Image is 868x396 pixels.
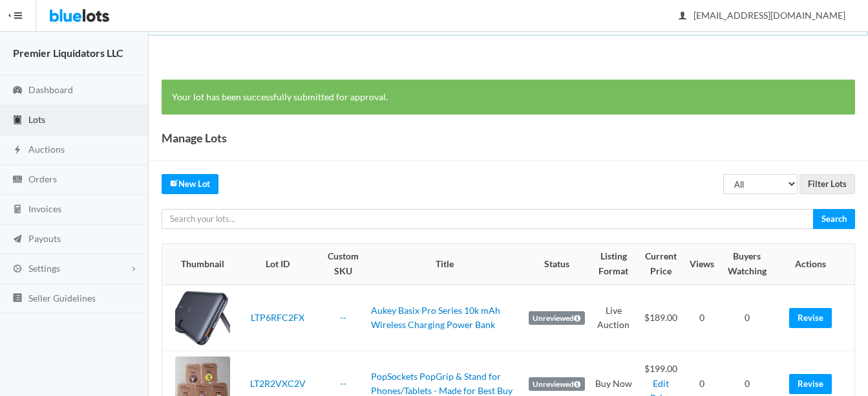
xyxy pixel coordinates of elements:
[684,244,719,284] th: Views
[28,203,61,214] span: Invoices
[529,311,585,325] label: Unreviewed
[28,84,73,95] span: Dashboard
[321,244,366,284] th: Custom SKU
[719,285,774,351] td: 0
[529,377,585,391] label: Unreviewed
[799,174,855,194] input: Filter Lots
[371,305,500,331] a: Aukey Basix Pro Series 10k mAh Wireless Charging Power Bank
[719,244,774,284] th: Buyers Watching
[162,209,814,229] input: Search your lots...
[170,179,178,187] ion-icon: create
[235,244,321,284] th: Lot ID
[637,244,684,284] th: Current Price
[11,174,24,186] ion-icon: cash
[28,233,61,244] span: Payouts
[340,378,346,389] a: --
[590,285,637,351] td: Live Auction
[11,292,24,305] ion-icon: list box
[340,312,346,323] a: --
[524,244,590,284] th: Status
[774,244,854,284] th: Actions
[28,173,57,184] span: Orders
[11,115,24,127] ion-icon: clipboard
[250,378,306,389] a: LT2R2VXC2V
[162,128,227,148] h1: Manage Lots
[28,292,96,303] span: Seller Guidelines
[11,144,24,157] ion-icon: flash
[679,10,845,21] span: [EMAIL_ADDRESS][DOMAIN_NAME]
[28,114,45,125] span: Lots
[162,174,218,194] a: createNew Lot
[590,244,637,284] th: Listing Format
[13,47,123,59] strong: Premier Liquidators LLC
[172,90,845,105] p: Your lot has been successfully submitted for approval.
[162,244,235,284] th: Thumbnail
[11,204,24,216] ion-icon: calculator
[366,244,524,284] th: Title
[789,308,832,328] a: Revise
[28,144,65,155] span: Auctions
[684,285,719,351] td: 0
[11,85,24,97] ion-icon: speedometer
[789,374,832,394] a: Revise
[11,263,24,276] ion-icon: cog
[11,234,24,246] ion-icon: paper plane
[637,285,684,351] td: $189.00
[251,312,304,323] a: LTP6RFC2FX
[28,263,60,274] span: Settings
[676,10,689,23] ion-icon: person
[813,209,855,229] input: Search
